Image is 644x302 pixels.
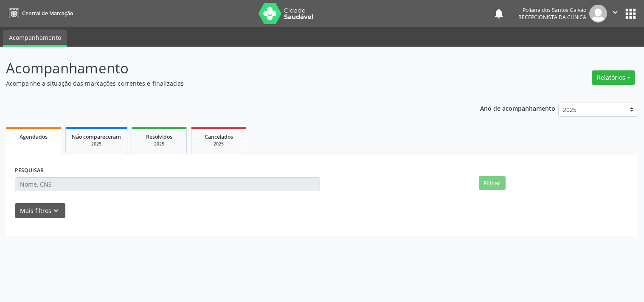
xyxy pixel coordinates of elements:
span: Cancelados [205,133,233,140]
button: notifications [493,8,505,20]
p: Ano de acompanhamento [480,103,555,113]
span: Recepcionista da clínica [518,14,586,21]
i:  [610,8,620,17]
label: PESQUISAR [15,164,44,177]
button: Filtrar [479,176,506,190]
img: img [589,5,607,22]
button: Mais filtroskeyboard_arrow_down [15,203,65,218]
button: Relatórios [592,70,635,85]
a: Central de Marcação [6,6,73,20]
span: Não compareceram [72,133,121,140]
p: Acompanhe a situação das marcações correntes e finalizadas [6,79,448,88]
p: Acompanhamento [6,58,448,79]
button: apps [623,6,638,21]
div: 2025 [72,141,121,147]
span: Resolvidos [146,133,172,140]
div: 2025 [197,141,240,147]
i: keyboard_arrow_down [51,206,61,215]
div: 2025 [138,141,180,147]
div: Poliana dos Santos Galvão [518,6,586,14]
button:  [607,5,623,22]
span: Central de Marcação [22,10,73,17]
input: Nome, CNS [15,177,320,192]
span: Agendados [20,133,48,140]
a: Acompanhamento [3,30,67,47]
